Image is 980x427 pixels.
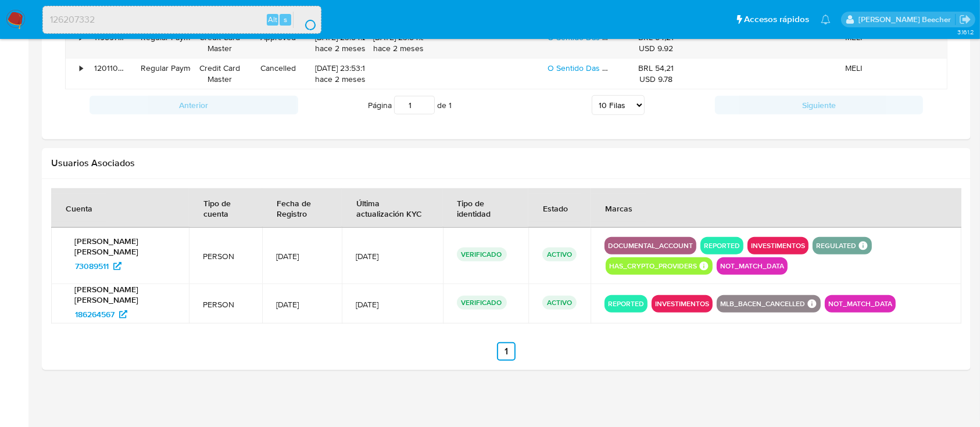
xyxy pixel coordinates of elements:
span: Alt [268,14,277,25]
button: search-icon [293,12,317,28]
span: s [284,14,287,25]
span: 3.161.2 [957,27,974,37]
span: Accesos rápidos [744,13,809,26]
a: Salir [959,13,971,26]
a: Notificaciones [821,15,831,24]
input: Buscar usuario o caso... [43,12,321,27]
p: camila.tresguerres@mercadolibre.com [859,14,955,25]
h2: Usuarios Asociados [51,157,961,169]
